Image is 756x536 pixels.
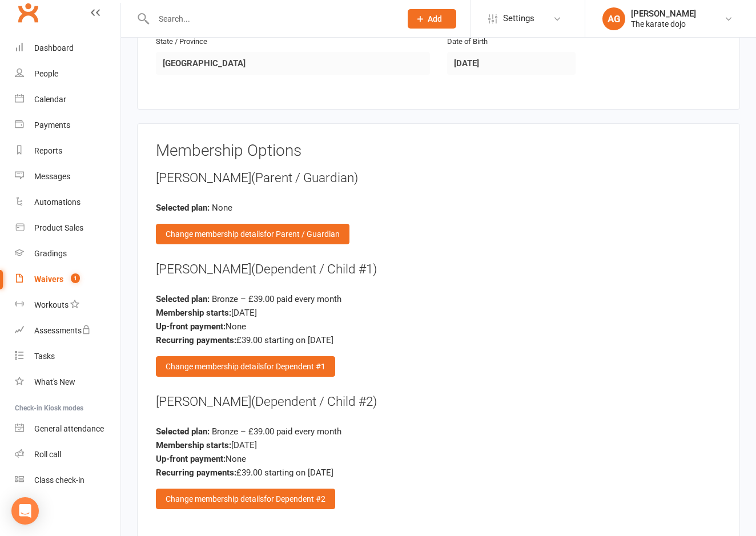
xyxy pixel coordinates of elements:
[503,6,534,31] span: Settings
[156,320,721,333] div: None
[156,321,226,332] strong: Up-front payment:
[34,475,85,485] div: Class check-in
[264,229,340,239] span: for Parent / Guardian
[15,190,120,215] a: Automations
[34,377,75,386] div: What's New
[156,294,210,304] strong: Selected plan:
[34,326,91,335] div: Assessments
[15,87,120,112] a: Calendar
[447,36,488,48] label: Date of Birth
[156,169,721,187] div: [PERSON_NAME]
[34,223,83,232] div: Product Sales
[156,224,349,244] div: Change membership details
[71,273,80,283] span: 1
[408,9,456,29] button: Add
[15,35,120,61] a: Dashboard
[631,9,696,19] div: [PERSON_NAME]
[264,494,325,503] span: for Dependent #2
[156,440,231,450] strong: Membership starts:
[15,164,120,190] a: Messages
[34,300,69,309] div: Workouts
[34,146,62,155] div: Reports
[15,215,120,241] a: Product Sales
[15,267,120,292] a: Waivers 1
[156,306,721,320] div: [DATE]
[156,489,335,509] div: Change membership details
[11,497,39,525] div: Open Intercom Messenger
[34,69,58,78] div: People
[34,95,66,104] div: Calendar
[15,344,120,369] a: Tasks
[156,142,721,160] h3: Membership Options
[156,393,721,411] div: [PERSON_NAME]
[34,450,61,459] div: Roll call
[15,112,120,138] a: Payments
[15,318,120,344] a: Assessments
[34,120,70,130] div: Payments
[428,14,442,23] span: Add
[212,203,232,213] span: None
[15,369,120,395] a: What's New
[15,61,120,87] a: People
[156,203,210,213] strong: Selected plan:
[156,308,231,318] strong: Membership starts:
[34,172,70,181] div: Messages
[15,138,120,164] a: Reports
[156,356,335,377] div: Change membership details
[34,198,81,207] div: Automations
[34,352,55,361] div: Tasks
[156,426,210,437] strong: Selected plan:
[251,261,377,276] span: (Dependent / Child #1)
[15,442,120,468] a: Roll call
[15,468,120,493] a: Class kiosk mode
[251,170,358,185] span: (Parent / Guardian)
[34,275,63,284] div: Waivers
[156,466,721,479] div: £39.00 starting on [DATE]
[156,452,721,466] div: None
[34,43,74,53] div: Dashboard
[156,335,236,345] strong: Recurring payments:
[15,292,120,318] a: Workouts
[156,36,207,48] label: State / Province
[156,260,721,279] div: [PERSON_NAME]
[15,416,120,442] a: General attendance kiosk mode
[631,19,696,29] div: The karate dojo
[156,438,721,452] div: [DATE]
[34,249,67,258] div: Gradings
[212,426,341,437] span: Bronze – £39.00 paid every month
[264,362,325,371] span: for Dependent #1
[156,454,226,464] strong: Up-front payment:
[212,294,341,304] span: Bronze – £39.00 paid every month
[150,11,393,27] input: Search...
[34,424,104,433] div: General attendance
[15,241,120,267] a: Gradings
[156,333,721,347] div: £39.00 starting on [DATE]
[251,394,377,409] span: (Dependent / Child #2)
[156,468,236,478] strong: Recurring payments:
[602,7,625,30] div: AG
